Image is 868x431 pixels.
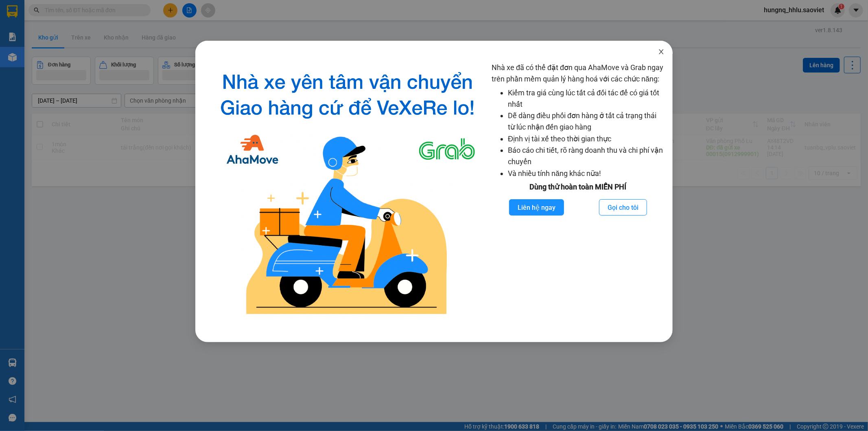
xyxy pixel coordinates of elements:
li: Kiểm tra giá cùng lúc tất cả đối tác để có giá tốt nhất [508,87,665,110]
img: logo [210,62,485,322]
button: Liên hệ ngay [509,199,564,215]
li: Báo cáo chi tiết, rõ ràng doanh thu và chi phí vận chuyển [508,145,665,168]
button: Close [650,41,673,64]
span: Gọi cho tôi [608,202,638,213]
li: Định vị tài xế theo thời gian thực [508,133,665,145]
li: Dễ dàng điều phối đơn hàng ở tất cả trạng thái từ lúc nhận đến giao hàng [508,110,665,133]
div: Nhà xe đã có thể đặt đơn qua AhaMove và Grab ngay trên phần mềm quản lý hàng hoá với các chức năng: [492,62,665,322]
span: Liên hệ ngay [518,202,555,213]
div: Dùng thử hoàn toàn MIỄN PHÍ [492,181,665,193]
button: Gọi cho tôi [599,199,647,215]
li: Và nhiều tính năng khác nữa! [508,168,665,179]
span: close [658,48,665,55]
